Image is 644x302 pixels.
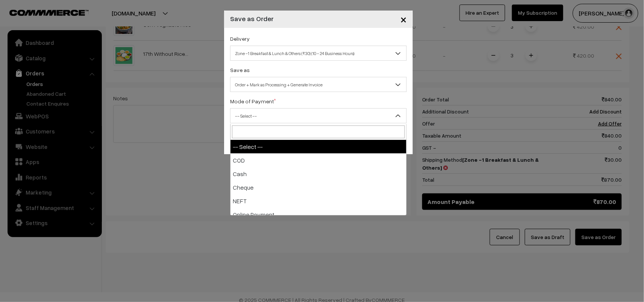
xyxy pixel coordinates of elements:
li: NEFT [231,194,406,208]
span: Zone -1 Breakfast & Lunch & Others (₹30) (10 - 24 Business Hours) [231,47,406,60]
span: Zone -1 Breakfast & Lunch & Others (₹30) (10 - 24 Business Hours) [230,46,407,61]
label: Mode of Payment [230,97,276,105]
span: Order + Mark as Processing + Generate Invoice [230,77,407,92]
span: -- Select -- [231,109,406,123]
li: Online Payment [231,208,406,221]
label: Save as [230,66,250,74]
h4: Save as Order [230,14,274,24]
span: Order + Mark as Processing + Generate Invoice [231,78,406,91]
li: Cheque [231,181,406,194]
button: Close [394,8,413,31]
li: COD [231,153,406,167]
span: -- Select -- [230,108,407,123]
li: -- Select -- [231,140,406,153]
span: × [400,12,407,26]
li: Cash [231,167,406,181]
label: Delivery [230,35,250,43]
